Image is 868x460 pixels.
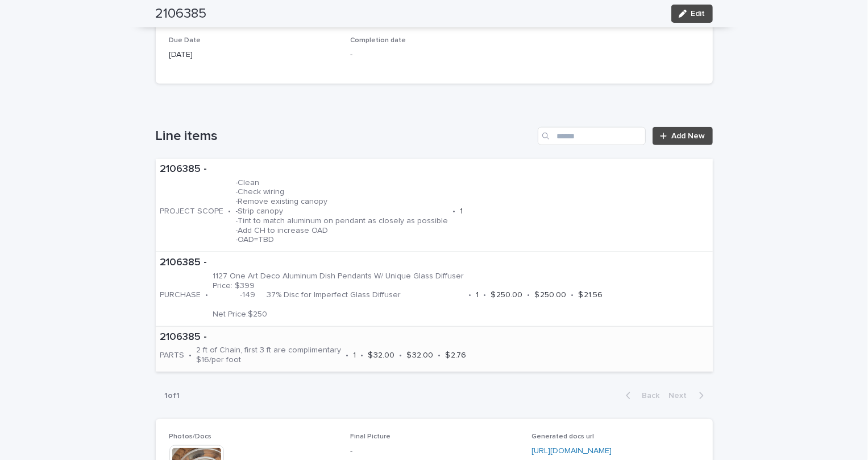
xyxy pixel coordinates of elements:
[160,290,201,300] p: PURCHASE
[354,351,356,360] p: 1
[156,327,713,372] a: 2106385 -PARTS•2 ft of Chain, first 3 ft are complimentary $16/per foot•1•$ 32.00•$ 32.00•$ 2.76
[469,290,472,300] p: •
[446,351,467,360] p: $ 2.76
[236,178,448,245] p: -Clean -Check wiring -Remove existing canopy -Strip canopy -Tint to match aluminum on pendant as ...
[460,207,463,216] p: 1
[535,290,567,300] p: $ 250.00
[531,447,612,455] a: [URL][DOMAIN_NAME]
[491,290,523,300] p: $ 250.00
[189,351,192,360] p: •
[368,351,395,360] p: $ 32.00
[407,351,434,360] p: $ 32.00
[669,392,694,400] span: Next
[671,5,713,23] button: Edit
[528,290,530,300] p: •
[453,207,456,216] p: •
[571,290,574,300] p: •
[350,433,391,440] span: Final Picture
[653,127,712,145] a: Add New
[350,445,518,457] p: -
[160,207,224,216] p: PROJECT SCOPE
[160,257,650,269] p: 2106385 -
[169,433,212,440] span: Photos/Docs
[691,10,705,18] span: Edit
[197,346,342,365] p: 2 ft of Chain, first 3 ft are complimentary $16/per foot
[156,6,207,22] h2: 2106385
[169,49,337,61] p: [DATE]
[538,127,646,145] input: Search
[484,290,487,300] p: •
[400,351,402,360] p: •
[350,49,518,61] p: -
[617,391,665,401] button: Back
[213,272,464,319] p: 1127 One Art Deco Aluminum Dish Pendants W/ Unique Glass Diffuser Price: $399 -149 37% Disc for I...
[350,37,406,44] span: Completion date
[156,382,189,410] p: 1 of 1
[160,163,510,176] p: 2106385 -
[156,252,713,327] a: 2106385 -PURCHASE•1127 One Art Deco Aluminum Dish Pendants W/ Unique Glass Diffuser Price: $399 -...
[672,132,705,140] span: Add New
[160,331,514,344] p: 2106385 -
[636,392,660,400] span: Back
[665,391,713,401] button: Next
[531,433,594,440] span: Generated docs url
[361,351,364,360] p: •
[579,290,603,300] p: $ 21.56
[156,128,534,145] h1: Line items
[229,207,231,216] p: •
[160,351,185,360] p: PARTS
[206,290,209,300] p: •
[156,159,713,252] a: 2106385 -PROJECT SCOPE•-Clean -Check wiring -Remove existing canopy -Strip canopy -Tint to match ...
[438,351,441,360] p: •
[476,290,479,300] p: 1
[346,351,349,360] p: •
[169,37,201,44] span: Due Date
